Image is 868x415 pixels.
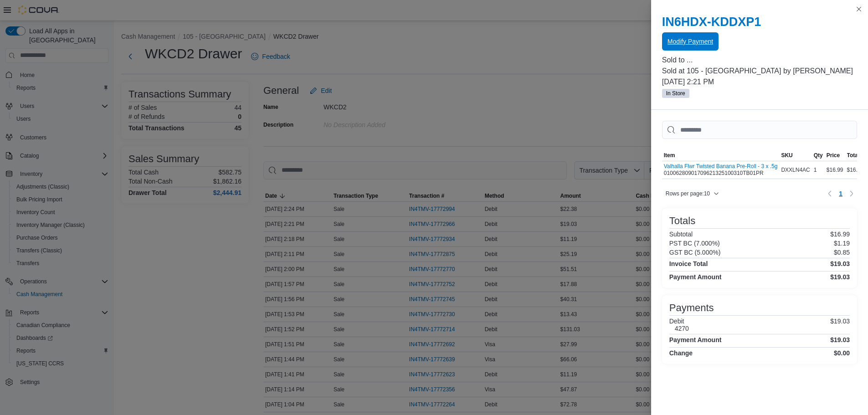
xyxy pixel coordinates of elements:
button: Valhalla Flwr Twisted Banana Pre-Roll - 3 x .5g [664,163,778,169]
div: 1 [812,164,825,175]
button: Total [845,150,866,161]
span: Rows per page : 10 [666,190,710,197]
h6: Debit [669,318,689,325]
p: $19.03 [830,318,850,332]
p: $1.19 [834,240,850,247]
h4: Invoice Total [669,260,708,267]
button: Next page [846,188,857,199]
button: SKU [779,150,812,161]
h4: Payment Amount [669,273,722,281]
p: $0.85 [834,249,850,256]
ul: Pagination for table: MemoryTable from EuiInMemoryTable [835,186,846,201]
h4: $19.03 [830,260,850,267]
h6: 4270 [675,325,689,332]
div: $16.99 [825,164,845,175]
p: $16.99 [830,231,850,238]
span: Item [664,152,675,159]
span: Qty [814,152,823,159]
span: SKU [781,152,792,159]
button: Close this dialog [853,4,864,15]
nav: Pagination for table: MemoryTable from EuiInMemoryTable [824,186,857,201]
h4: $19.03 [830,336,850,343]
p: Sold to ... [662,55,857,66]
h3: Payments [669,302,714,313]
h3: Totals [669,215,695,226]
span: Total [847,152,860,159]
button: Price [825,150,845,161]
span: 1 [839,189,842,198]
input: This is a search bar. As you type, the results lower in the page will automatically filter. [662,121,857,139]
span: Modify Payment [668,37,713,46]
h6: GST BC (5.000%) [669,249,721,256]
p: Sold at 105 - [GEOGRAPHIC_DATA] by [PERSON_NAME] [662,66,857,77]
span: In Store [666,89,685,97]
button: Item [662,150,780,161]
h4: Payment Amount [669,336,722,343]
button: Qty [812,150,825,161]
button: Rows per page:10 [662,188,723,199]
h6: PST BC (7.000%) [669,240,720,247]
h4: $19.03 [830,273,850,281]
p: [DATE] 2:21 PM [662,77,857,87]
h6: Subtotal [669,231,693,238]
h4: Change [669,349,693,357]
button: Page 1 of 1 [835,186,846,201]
h4: $0.00 [834,349,850,357]
button: Previous page [824,188,835,199]
span: In Store [662,89,689,98]
div: $16.99 [845,164,866,175]
span: DXXLN4AC [781,166,810,174]
span: Price [827,152,840,159]
div: 01006280901709621325100310TB01PR [664,163,778,177]
h2: IN6HDX-KDDXP1 [662,15,857,29]
button: Modify Payment [662,32,719,51]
